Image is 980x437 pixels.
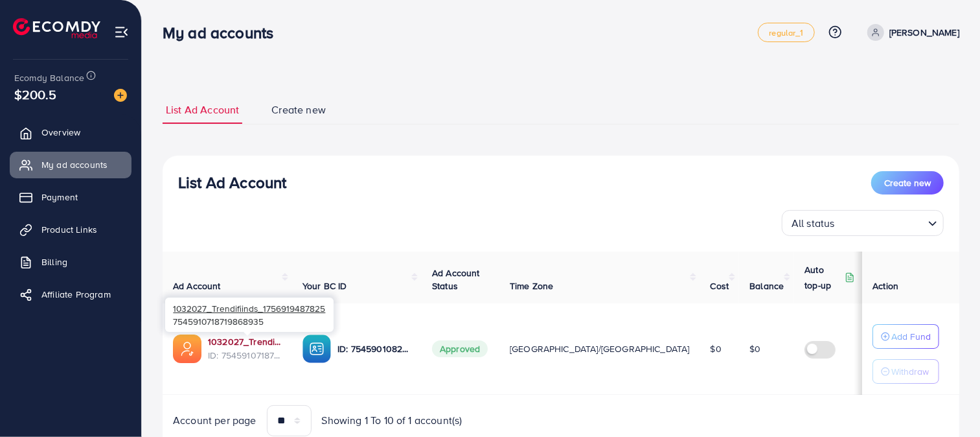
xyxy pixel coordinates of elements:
button: Create new [871,171,944,195]
input: Search for option [839,211,923,233]
img: image [114,89,127,102]
span: My ad accounts [41,158,108,171]
a: Affiliate Program [10,281,131,307]
span: Your BC ID [302,279,347,292]
img: ic-ads-acc.e4c84228.svg [173,335,201,363]
span: Showing 1 To 10 of 1 account(s) [322,413,462,428]
span: Time Zone [510,279,553,292]
a: Product Links [10,217,131,242]
div: 7545910718719868935 [165,298,334,332]
a: Payment [10,184,131,210]
span: Ad Account Status [432,266,480,292]
a: regular_1 [758,23,814,42]
span: Ad Account [173,279,221,292]
span: Approved [432,340,488,357]
span: Overview [41,126,80,139]
span: Action [872,279,898,292]
a: [PERSON_NAME] [862,24,959,41]
a: Overview [10,119,131,145]
span: 1032027_Trendifiinds_1756919487825 [173,302,325,314]
p: [PERSON_NAME] [889,25,959,40]
span: Product Links [41,223,97,236]
span: ID: 7545910718719868935 [208,349,282,362]
span: Balance [749,279,784,292]
p: ID: 7545901082208206855 [337,341,411,357]
span: Payment [41,191,78,204]
span: Create new [884,176,931,189]
h3: My ad accounts [163,23,284,42]
span: regular_1 [769,29,803,37]
span: List Ad Account [166,102,239,117]
span: Ecomdy Balance [14,71,84,84]
button: Add Fund [872,324,939,349]
div: Search for option [782,210,944,236]
p: Withdraw [891,364,929,379]
p: Add Fund [891,329,931,344]
img: menu [114,25,129,40]
a: My ad accounts [10,152,131,178]
span: $200.5 [14,85,56,104]
a: Billing [10,249,131,275]
h3: List Ad Account [178,173,286,192]
span: Billing [41,255,67,268]
span: $0 [749,342,760,355]
span: [GEOGRAPHIC_DATA]/[GEOGRAPHIC_DATA] [510,342,690,355]
button: Withdraw [872,359,939,384]
span: All status [789,214,838,233]
a: 1032027_Trendifiinds_1756919487825 [208,335,282,348]
iframe: Chat [925,379,970,427]
span: Affiliate Program [41,288,111,301]
p: Auto top-up [804,262,842,293]
img: logo [13,18,100,38]
span: Cost [711,279,729,292]
span: Account per page [173,413,256,428]
img: ic-ba-acc.ded83a64.svg [302,335,331,363]
span: $0 [711,342,722,355]
span: Create new [271,102,326,117]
